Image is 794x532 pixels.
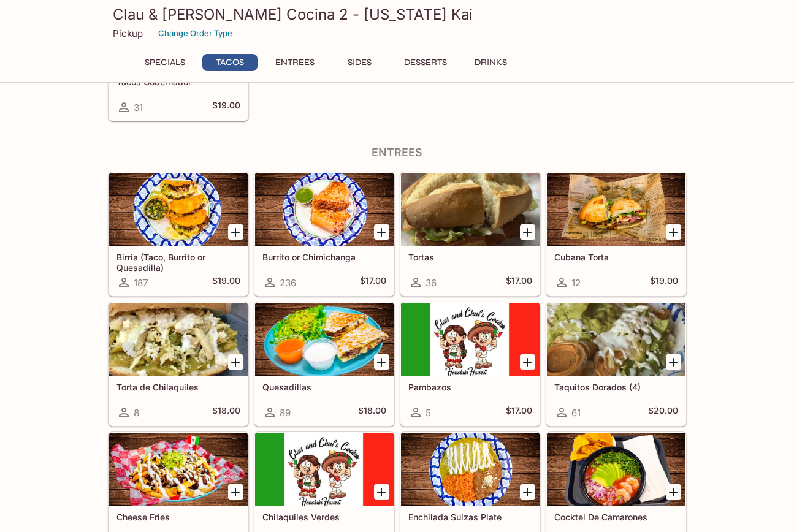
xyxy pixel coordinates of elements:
div: Enchilada Suizas Plate [401,433,540,506]
div: Cubana Torta [547,173,685,246]
span: 187 [134,277,148,289]
button: Add Torta de Chilaquiles [228,354,243,370]
button: Add Tortas [520,224,535,240]
button: Add Enchilada Suizas Plate [520,484,535,500]
span: 36 [426,277,437,289]
button: Entrees [267,54,323,71]
h5: Torta de Chilaquiles [116,382,240,392]
span: 12 [571,277,581,289]
div: Quesadillas [255,303,394,376]
button: Sides [332,54,387,71]
div: Taquitos Dorados (4) [547,303,685,376]
span: 61 [571,407,581,419]
div: Tortas [401,173,540,246]
button: Add Taquitos Dorados (4) [666,354,681,370]
span: 89 [280,407,291,419]
h5: Burrito or Chimichanga [262,252,386,262]
a: Birria (Taco, Burrito or Quesadilla)187$19.00 [109,172,248,296]
button: Add Chilaquiles Verdes [374,484,389,500]
button: Add Cubana Torta [666,224,681,240]
p: Pickup [113,28,143,39]
h5: Cubana Torta [554,252,678,262]
h5: $17.00 [360,275,386,290]
h5: Quesadillas [262,382,386,392]
div: Pambazos [401,303,540,376]
button: Desserts [397,54,454,71]
h5: Taquitos Dorados (4) [554,382,678,392]
span: 236 [280,277,296,289]
h5: $19.00 [212,275,240,290]
span: 8 [134,407,139,419]
a: Torta de Chilaquiles8$18.00 [109,302,248,426]
h5: $20.00 [648,405,678,420]
h5: Enchilada Suizas Plate [408,512,532,522]
button: Add Burrito or Chimichanga [374,224,389,240]
div: Cocktel De Camarones [547,433,685,506]
span: 5 [426,407,431,419]
a: Pambazos5$17.00 [400,302,540,426]
h5: Birria (Taco, Burrito or Quesadilla) [116,252,240,272]
h5: $19.00 [650,275,678,290]
button: Add Pambazos [520,354,535,370]
button: Tacos [202,54,258,71]
button: Add Quesadillas [374,354,389,370]
h3: Clau & [PERSON_NAME] Cocina 2 - [US_STATE] Kai [113,5,682,24]
h5: Pambazos [408,382,532,392]
div: Burrito or Chimichanga [255,173,394,246]
a: Tortas36$17.00 [400,172,540,296]
h5: $17.00 [506,275,532,290]
button: Specials [137,54,193,71]
h5: $19.00 [212,100,240,115]
h5: $17.00 [506,405,532,420]
a: Cubana Torta12$19.00 [546,172,686,296]
h5: $18.00 [358,405,386,420]
h5: Tortas [408,252,532,262]
a: Burrito or Chimichanga236$17.00 [254,172,394,296]
a: Quesadillas89$18.00 [254,302,394,426]
h5: Cheese Fries [116,512,240,522]
h5: Cocktel De Camarones [554,512,678,522]
div: Torta de Chilaquiles [109,303,248,376]
div: Chilaquiles Verdes [255,433,394,506]
div: Birria (Taco, Burrito or Quesadilla) [109,173,248,246]
div: Cheese Fries [109,433,248,506]
button: Drinks [464,54,519,71]
button: Change Order Type [153,24,238,43]
button: Add Birria (Taco, Burrito or Quesadilla) [228,224,243,240]
button: Add Cheese Fries [228,484,243,500]
button: Add Cocktel De Camarones [666,484,681,500]
h5: Chilaquiles Verdes [262,512,386,522]
h4: Entrees [108,146,687,159]
h5: $18.00 [212,405,240,420]
span: 31 [134,102,143,113]
a: Taquitos Dorados (4)61$20.00 [546,302,686,426]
